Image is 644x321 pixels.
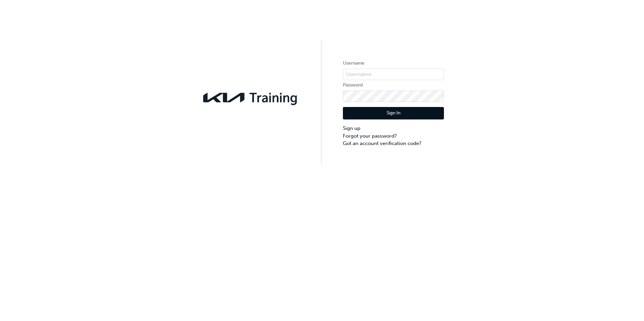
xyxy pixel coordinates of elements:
img: kia-training [200,88,301,107]
a: Forgot your password? [343,132,444,140]
input: Username [343,69,444,80]
a: Got an account verification code? [343,140,444,147]
label: Username [343,59,444,67]
a: Sign up [343,124,444,132]
label: Password [343,81,444,89]
button: Sign In [343,107,444,120]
